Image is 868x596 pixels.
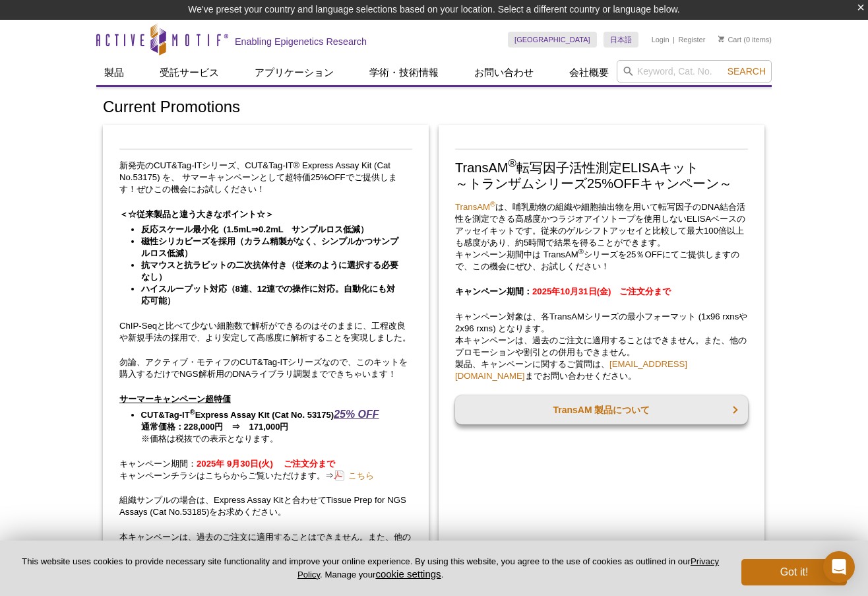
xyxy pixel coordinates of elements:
[455,359,687,381] a: [EMAIL_ADDRESS][DOMAIN_NAME]
[823,551,855,583] div: Open Intercom Messenger
[508,32,597,48] a: [GEOGRAPHIC_DATA]
[197,459,335,469] strong: 2025年 9月30日(火) ご注文分まで
[455,286,671,296] strong: キャンペーン期間：
[724,65,770,77] button: Search
[334,469,374,482] a: こちら
[673,32,675,48] li: |
[466,60,542,85] a: お問い合わせ
[235,36,367,48] h2: Enabling Epigenetics Research
[728,66,766,77] span: Search
[21,556,720,581] p: This website uses cookies to provide necessary site functionality and improve your online experie...
[334,409,379,420] em: 25% OFF
[141,409,400,445] li: ※価格は税抜での表示となります。
[297,556,719,579] a: Privacy Policy
[532,286,671,296] span: 2025年10月31日(金) ご注文分まで
[141,410,379,432] strong: CUT&Tag-IT Express Assay Kit (Cat No. 53175) 通常価格：228,000円 ⇒ 171,000円
[578,248,584,255] sup: ®
[617,60,772,83] input: Keyword, Cat. No.
[103,98,765,117] h1: Current Promotions
[247,60,342,85] a: アプリケーション
[455,311,748,382] p: キャンペーン対象は、各TransAMシリーズの最小フォーマット (1x96 rxnsや2x96 rxns) となります。 本キャンペーンは、過去のご注文に適用することはできません。また、他のプロ...
[718,36,724,42] img: Your Cart
[119,356,412,380] p: 勿論、アクティブ・モティフのCUT&Tag-ITシリーズなので、このキットを購入するだけでNGS解析用のDNAライブラリ調製までできちゃいます！
[455,149,748,150] img: Save on TransAM
[718,35,741,44] a: Cart
[141,260,398,282] strong: 抗マウスと抗ラビットの二次抗体付き（従来のように選択する必要なし）
[718,32,772,48] li: (0 items)
[561,60,617,85] a: 会社概要
[96,60,132,85] a: 製品
[455,202,495,212] a: TransAM®
[119,531,412,579] p: 本キャンペーンは、過去のご注文に適用することはできません。また、他のプロモーションや割引との併用もできません。製品、キャンペーンに関するご質問は、 までお問い合わせください。
[152,60,227,85] a: 受託サービス
[490,200,495,208] sup: ®
[741,559,847,585] button: Got it!
[604,32,638,48] a: 日本語
[455,201,748,273] p: は、哺乳動物の組織や細胞抽出物を用いて転写因子のDNA結合活性を測定できる高感度かつラジオアイソトープを使用しないELISAベースのアッセイキットです。従来のゲルシフトアッセイと比較して最大10...
[141,224,369,234] strong: 反応スケール最小化（1.5mL⇒0.2mL サンプルロス低減）
[119,209,274,219] strong: ＜☆従来製品と違う大きなポイント☆＞
[508,158,516,170] sup: ®
[361,60,447,85] a: 学術・技術情報
[455,395,748,424] a: TransAM 製品について
[119,160,412,195] p: 新発売のCUT&Tag-ITシリーズ、CUT&Tag-IT® Express Assay Kit (Cat No.53175) を、 サマーキャンペーンとして超特価25%OFFでご提供します！ぜ...
[119,458,412,482] p: キャンペーン期間： キャンペーンチラシはこちらからご覧いただけます。⇒
[119,320,412,344] p: ChIP-Seqと比べて少ない細胞数で解析ができるのはそのままに、工程改良や新規手法の採用で、より安定して高感度に解析することを実現しました。
[119,494,412,518] p: 組織サンプルの場合は、Express Assay Kitと合わせてTissue Prep for NGS Assays (Cat No.53185)をお求めください。
[455,160,748,191] h2: TransAM 転写因子活性測定ELISAキット ～トランザムシリーズ25%OFFキャンペーン～
[652,35,669,44] a: Login
[375,568,441,579] button: cookie settings
[119,394,231,404] u: サーマーキャンペーン超特価
[119,149,412,150] img: Save on CUT&Tag-IT Express
[141,284,396,306] strong: ハイスループット対応（8連、12連での操作に対応。自動化にも対応可能）
[141,236,398,258] strong: 磁性シリカビーズを採用（カラム精製がなく、シンプルかつサンプルロス低減）
[190,408,195,416] sup: ®
[678,35,705,44] a: Register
